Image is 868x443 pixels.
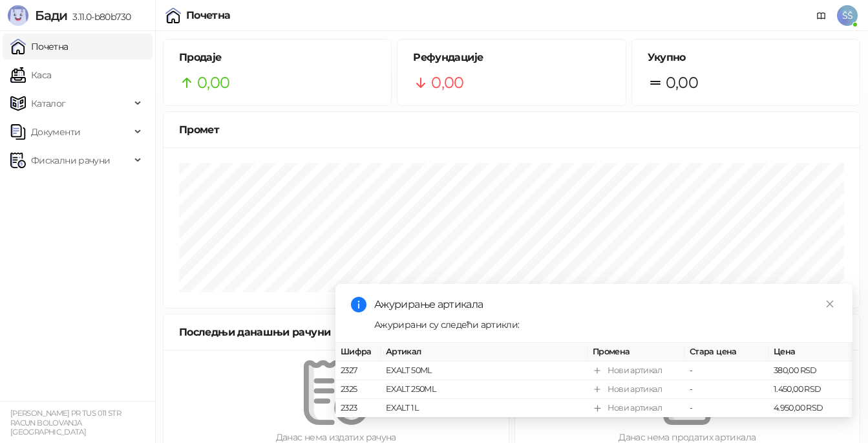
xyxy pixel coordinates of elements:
[413,50,609,65] h5: Рефундације
[67,11,131,23] span: 3.11.0-b80b730
[381,343,587,362] th: Артикал
[31,119,80,145] span: Документи
[335,343,381,362] th: Шифра
[587,343,684,362] th: Промена
[31,91,66,116] span: Каталог
[684,399,768,418] td: -
[381,362,587,380] td: EXALT 50ML
[823,297,837,311] a: Close
[608,383,662,396] div: Нови артикал
[186,10,231,21] div: Почетна
[431,70,463,95] span: 0,00
[837,5,858,26] span: ŠŠ
[768,362,852,380] td: 380,00 RSD
[10,409,121,437] small: [PERSON_NAME] PR TUS 011 STR RACUN BOLOVANJA [GEOGRAPHIC_DATA]
[648,50,844,65] h5: Укупно
[374,297,837,312] div: Ажурирање артикала
[335,362,381,380] td: 2327
[179,122,844,138] div: Промет
[811,5,832,26] a: Документација
[179,324,376,340] div: Последњи данашњи рачуни
[684,343,768,362] th: Стара цена
[608,402,662,415] div: Нови артикал
[825,299,834,308] span: close
[381,380,587,399] td: EXALT 250ML
[768,343,852,362] th: Цена
[684,380,768,399] td: -
[374,318,837,332] div: Ажурирани су следећи артикли:
[768,380,852,399] td: 1.450,00 RSD
[179,50,376,65] h5: Продаје
[335,399,381,418] td: 2323
[35,8,67,23] span: Бади
[31,147,110,173] span: Фискални рачуни
[768,399,852,418] td: 4.950,00 RSD
[10,34,69,59] a: Почетна
[351,297,366,312] span: info-circle
[335,380,381,399] td: 2325
[197,70,229,95] span: 0,00
[608,364,662,377] div: Нови артикал
[684,362,768,380] td: -
[10,62,51,88] a: Каса
[8,5,28,26] img: Logo
[666,70,698,95] span: 0,00
[381,399,587,418] td: EXALT 1L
